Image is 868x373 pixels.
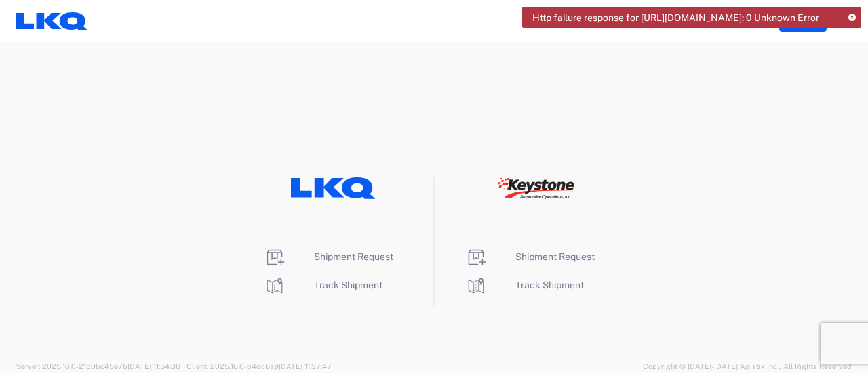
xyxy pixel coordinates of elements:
[314,280,382,290] span: Track Shipment
[127,362,180,370] span: [DATE] 11:54:36
[314,251,393,262] span: Shipment Request
[186,362,332,370] span: Client: 2025.16.0-b4dc8a9
[465,251,595,262] a: Shipment Request
[532,12,819,24] span: Http failure response for [URL][DOMAIN_NAME]: 0 Unknown Error
[279,362,332,370] span: [DATE] 11:37:47
[643,360,852,372] span: Copyright © [DATE]-[DATE] Agistix Inc., All Rights Reserved
[16,362,180,370] span: Server: 2025.16.0-21b0bc45e7b
[264,251,393,262] a: Shipment Request
[515,251,595,262] span: Shipment Request
[264,280,382,290] a: Track Shipment
[515,280,584,290] span: Track Shipment
[465,280,584,290] a: Track Shipment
